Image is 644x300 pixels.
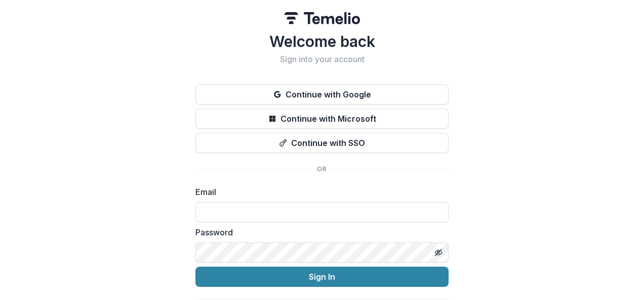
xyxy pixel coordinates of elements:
h1: Welcome back [195,32,449,51]
label: Password [195,226,442,238]
button: Toggle password visibility [430,244,447,261]
button: Continue with SSO [195,133,449,153]
button: Continue with Microsoft [195,109,449,129]
button: Sign In [195,267,449,287]
label: Email [195,186,442,198]
h2: Sign into your account [195,55,449,64]
button: Continue with Google [195,84,449,105]
img: Temelio [284,12,360,24]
